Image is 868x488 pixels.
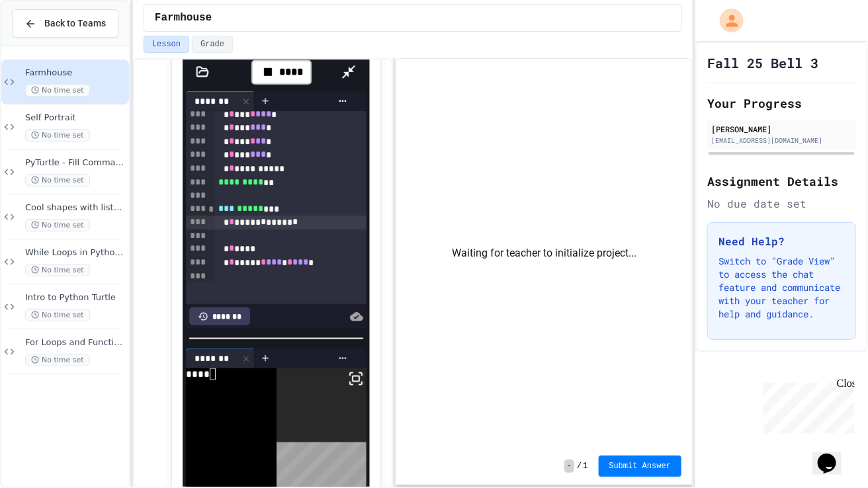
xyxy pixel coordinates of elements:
span: No time set [25,174,90,186]
h1: Fall 25 Bell 3 [707,54,818,72]
h2: Assignment Details [707,172,856,190]
span: No time set [25,84,90,97]
span: Intro to Python Turtle [25,292,126,304]
h3: Need Help? [718,233,845,249]
span: Self Portrait [25,112,126,124]
button: Lesson [144,36,189,53]
div: [PERSON_NAME] [711,123,852,135]
div: Chat with us now!Close [5,5,91,84]
iframe: chat widget [812,435,855,475]
span: / [577,461,582,471]
span: Farmhouse [25,67,126,79]
h2: Your Progress [707,94,856,112]
span: 1 [583,461,587,471]
span: No time set [25,219,90,231]
div: [EMAIL_ADDRESS][DOMAIN_NAME] [711,136,852,145]
div: No due date set [707,196,856,212]
span: Back to Teams [44,17,106,30]
span: No time set [25,129,90,142]
span: No time set [25,309,90,321]
span: Cool shapes with lists and fun features [25,202,126,214]
div: My Account [706,5,747,36]
span: - [564,460,574,473]
span: PyTurtle - Fill Command with Random Number Generator [25,157,126,169]
iframe: chat widget [758,378,855,434]
span: No time set [25,354,90,366]
div: Waiting for teacher to initialize project... [396,59,692,448]
span: Submit Answer [609,461,672,471]
span: For Loops and Functions [25,337,126,348]
span: Farmhouse [155,10,212,26]
button: Grade [192,36,233,53]
button: Submit Answer [599,456,682,477]
p: Switch to "Grade View" to access the chat feature and communicate with your teacher for help and ... [718,255,845,321]
span: No time set [25,264,90,276]
span: While Loops in Python Turtle [25,247,126,259]
button: Back to Teams [12,9,118,38]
